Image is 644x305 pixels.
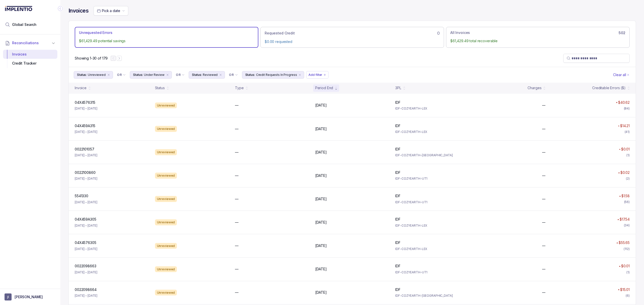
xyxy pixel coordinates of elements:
p: [DATE] [315,267,327,272]
div: Creditable Errors ($) [592,85,626,90]
div: Remaining page entries [75,56,108,61]
p: $0.01 [621,264,630,269]
button: Filter Chip Reviewed [189,71,225,79]
p: IDF [395,147,400,152]
div: (2) [626,176,630,181]
p: $15.01 [620,287,630,292]
div: (1) [626,153,630,158]
p: $61,429.49 total recoverable [450,38,625,43]
div: remove content [107,73,111,77]
p: — [542,243,546,248]
p: IDF-COZYEARTH-UT1 [395,176,469,181]
p: Status: [192,72,202,77]
span: Pick a date [102,9,120,13]
button: User initials[PERSON_NAME] [5,293,56,300]
span: Reconciliations [12,40,39,45]
div: Reconciliations [3,49,57,69]
p: $0.00 requested [265,39,440,44]
p: [DATE] [315,103,327,108]
div: Unreviewed [155,173,177,179]
div: 3PL [395,85,401,90]
p: Clear all [613,72,626,77]
p: [DATE] [315,243,327,248]
p: 04X4576305 [75,240,96,245]
h4: Invoices [68,7,89,14]
ul: Filter Group [74,71,612,79]
p: [DATE] [315,173,327,178]
p: Reviewed [203,72,218,77]
search: Date Range Picker [97,8,120,13]
ul: Action Tab Group [75,27,630,47]
p: [DATE] – [DATE] [75,129,97,134]
p: IDF [395,100,400,105]
p: 0022098664 [75,287,97,292]
h6: 502 [619,31,625,35]
li: Filter Chip Connector undefined [229,73,238,77]
p: IDF-COZYEARTH-[GEOGRAPHIC_DATA] [395,293,469,298]
p: IDF [395,240,400,245]
p: IDF [395,123,400,128]
p: [DATE] [315,126,327,131]
p: IDF [395,287,400,292]
p: 04X459A305 [75,217,96,222]
p: Under Review [144,72,165,77]
p: IDF-COZYEARTH-UT1 [395,270,469,275]
p: OR [176,73,181,77]
p: — [235,126,238,131]
img: red pointer upwards [618,125,619,127]
p: [DATE] [315,150,327,155]
button: Filter Chip Under Review [130,71,172,79]
p: — [235,220,238,225]
p: OR [229,73,234,77]
span: User initials [5,293,12,300]
p: IDF-COZYEARTH-LEX [395,129,469,134]
div: 0 [265,30,440,36]
p: Unreviewed [88,72,106,77]
p: [DATE] – [DATE] [75,293,97,298]
p: 0022101057 [75,147,94,152]
div: Status [155,85,165,90]
p: [DATE] – [DATE] [75,246,97,251]
div: Period End [315,85,333,90]
p: [DATE] – [DATE] [75,200,97,205]
div: Credit Tracker [7,59,53,68]
div: (112) [624,246,630,251]
div: (6) [626,293,630,298]
div: Unreviewed [155,126,177,132]
button: Next Page [117,56,122,61]
p: — [235,290,238,295]
p: IDF [395,170,400,175]
p: IDF [395,193,400,198]
button: Filter Chip Credit Requests In Progress [242,71,304,79]
p: Status: [77,72,87,77]
img: red pointer upwards [619,195,621,197]
li: Filter Chip Connector undefined [176,73,185,77]
p: $14.21 [620,123,630,128]
div: Unreviewed [155,290,177,296]
p: IDF [395,264,400,269]
button: Filter Chip Connector undefined [227,71,240,78]
button: Filter Chip Unreviewed [74,71,113,79]
img: red pointer upwards [617,219,619,220]
p: $0.01 [621,147,630,152]
button: Date Range Picker [94,6,128,16]
p: [DATE] – [DATE] [75,106,97,111]
div: Invoice [75,85,87,90]
p: [DATE] [315,196,327,201]
div: Charges [528,85,541,90]
img: red pointer upwards [618,289,619,290]
div: Type [235,85,244,90]
p: $61,429.49 potential savings [79,38,254,43]
p: — [235,150,238,155]
div: (41) [625,129,630,134]
div: remove content [219,73,223,77]
li: Filter Chip Connector undefined [117,73,126,77]
img: red pointer upwards [619,266,620,267]
p: — [542,103,546,108]
p: Add filter [308,72,322,77]
p: [DATE] – [DATE] [75,176,97,181]
p: IDF-COZYEARTH-[GEOGRAPHIC_DATA] [395,153,469,158]
p: — [542,196,546,201]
